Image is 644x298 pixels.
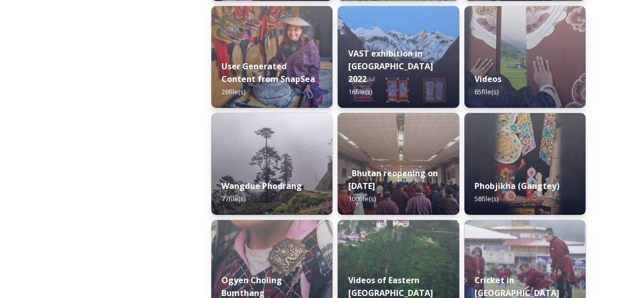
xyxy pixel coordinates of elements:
img: 0FDA4458-C9AB-4E2F-82A6-9DC136F7AE71.jpeg [211,6,332,108]
span: 26 file(s) [221,87,245,96]
img: DSC00319.jpg [338,113,459,215]
span: 65 file(s) [474,87,498,96]
img: VAST%2520Bhutan%2520art%2520exhibition%2520in%2520Brussels3.jpg [338,6,459,108]
span: 100 file(s) [348,194,375,203]
img: Textile.jpg [464,6,585,108]
img: Phobjika%2520by%2520Matt%2520Dutile2.jpg [464,113,585,215]
strong: Videos [474,73,501,85]
img: 2022-10-01%252016.15.46.jpg [211,113,332,215]
strong: _Bhutan reopening on [DATE] [348,168,437,192]
strong: Phobjikha (Gangtey) [474,180,559,192]
span: 77 file(s) [221,194,245,203]
strong: User Generated Content from SnapSea [221,61,315,85]
span: 58 file(s) [474,194,498,203]
strong: VAST exhibition in [GEOGRAPHIC_DATA] 2022 [348,48,433,85]
span: 16 file(s) [348,87,372,96]
strong: Wangdue Phodrang [221,180,302,192]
